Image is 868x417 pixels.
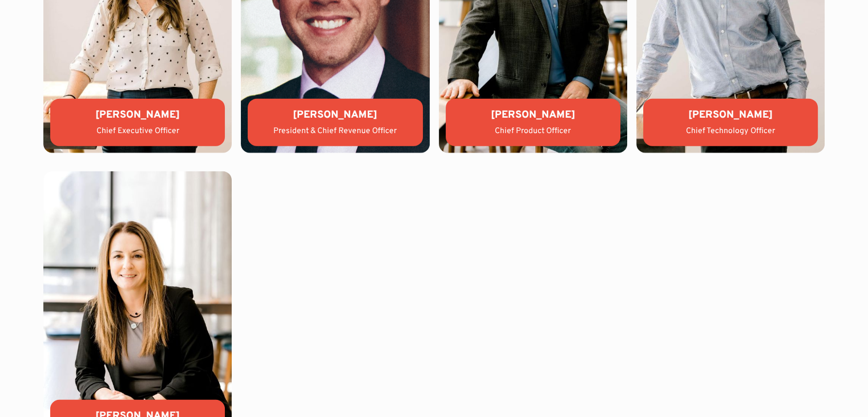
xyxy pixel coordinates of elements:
div: Chief Technology Officer [652,126,809,137]
div: President & Chief Revenue Officer [257,126,413,137]
div: [PERSON_NAME] [257,108,413,122]
div: Chief Product Officer [455,126,611,137]
div: [PERSON_NAME] [652,108,809,122]
div: Chief Executive Officer [59,126,216,137]
div: [PERSON_NAME] [59,108,216,122]
div: [PERSON_NAME] [455,108,611,122]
